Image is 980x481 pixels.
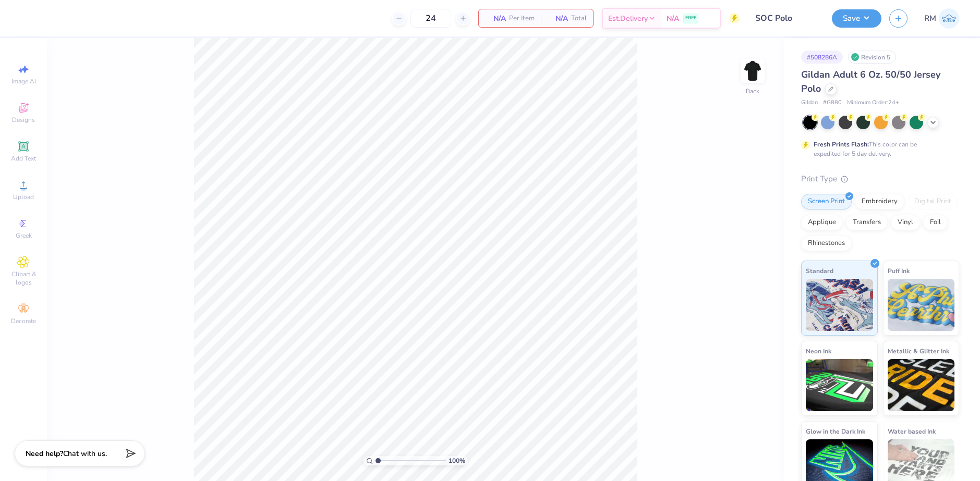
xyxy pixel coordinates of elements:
[608,13,648,24] span: Est. Delivery
[814,140,869,149] strong: Fresh Prints Flash:
[13,193,34,201] span: Upload
[509,13,535,24] span: Per Item
[16,231,32,240] span: Greek
[667,13,679,24] span: N/A
[685,15,696,22] span: FREE
[806,359,873,411] img: Neon Ink
[11,317,36,325] span: Decorate
[888,265,910,276] span: Puff Ink
[63,449,107,459] span: Chat with us.
[888,346,949,356] span: Metallic & Glitter Ink
[848,51,896,64] div: Revision 5
[924,8,959,29] a: RM
[924,13,936,24] span: RM
[547,13,568,24] span: N/A
[806,426,865,437] span: Glow in the Dark Ink
[814,140,942,158] div: This color can be expedited for 5 day delivery.
[888,426,936,437] span: Water based Ink
[939,8,959,29] img: Roberta Manuel
[801,215,843,230] div: Applique
[832,9,881,28] button: Save
[485,13,506,24] span: N/A
[11,154,36,163] span: Add Text
[449,456,465,465] span: 100 %
[5,270,42,287] span: Clipart & logos
[801,236,852,251] div: Rhinestones
[801,194,852,209] div: Screen Print
[806,279,873,331] img: Standard
[801,51,843,64] div: # 508286A
[11,77,36,85] span: Image AI
[746,87,759,96] div: Back
[747,8,824,29] input: Untitled Design
[888,359,955,411] img: Metallic & Glitter Ink
[891,215,920,230] div: Vinyl
[571,13,587,24] span: Total
[908,194,958,209] div: Digital Print
[806,346,831,356] span: Neon Ink
[801,98,818,107] span: Gildan
[801,68,940,95] span: Gildan Adult 6 Oz. 50/50 Jersey Polo
[888,279,955,331] img: Puff Ink
[806,265,833,276] span: Standard
[410,9,451,28] input: – –
[801,173,959,185] div: Print Type
[26,449,63,459] strong: Need help?
[847,98,899,107] span: Minimum Order: 24 +
[12,116,35,124] span: Designs
[823,98,842,107] span: # G880
[855,194,904,209] div: Embroidery
[742,60,763,81] img: Back
[923,215,948,230] div: Foil
[846,215,888,230] div: Transfers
